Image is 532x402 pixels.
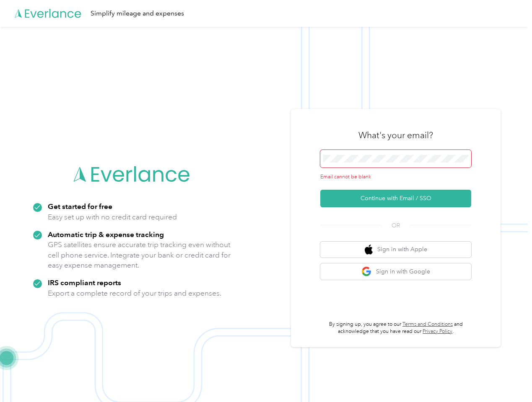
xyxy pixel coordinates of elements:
img: apple logo [365,245,373,255]
p: By signing up, you agree to our and acknowledge that you have read our . [320,321,471,335]
div: Email cannot be blank [320,173,471,181]
a: Terms and Conditions [402,321,453,327]
button: google logoSign in with Google [320,263,471,280]
strong: IRS compliant reports [48,278,121,287]
div: Simplify mileage and expenses [91,8,184,19]
strong: Automatic trip & expense tracking [48,230,164,239]
button: Continue with Email / SSO [320,190,471,207]
button: apple logoSign in with Apple [320,242,471,258]
p: Export a complete record of your trips and expenses. [48,288,221,299]
h3: What's your email? [358,129,433,141]
p: GPS satellites ensure accurate trip tracking even without cell phone service. Integrate your bank... [48,240,231,271]
img: google logo [361,266,372,277]
a: Privacy Policy [423,328,452,335]
span: OR [381,221,410,230]
strong: Get started for free [48,202,112,211]
p: Easy set up with no credit card required [48,212,177,222]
